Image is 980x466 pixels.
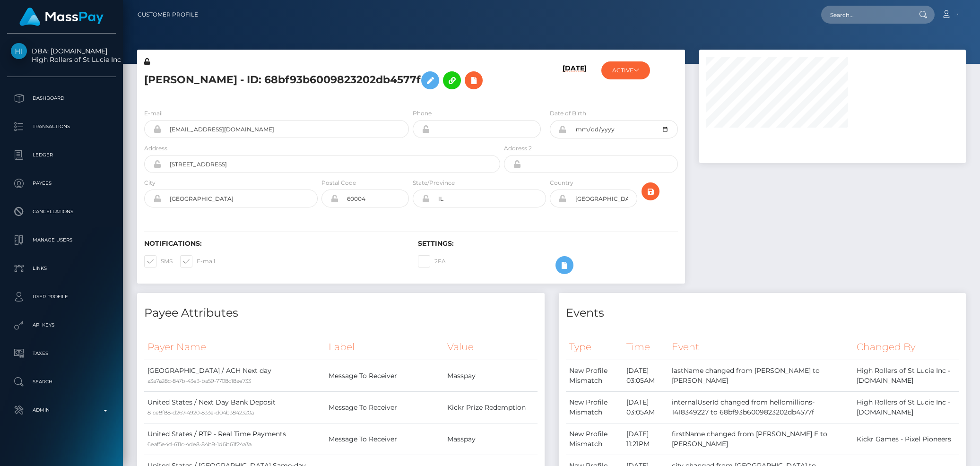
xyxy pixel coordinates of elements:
[144,144,167,153] label: Address
[7,86,116,110] a: Dashboard
[144,109,163,118] label: E-mail
[7,370,116,394] a: Search
[444,423,537,455] td: Masspay
[853,360,959,392] td: High Rollers of St Lucie Inc - [DOMAIN_NAME]
[504,144,532,153] label: Address 2
[566,423,623,455] td: New Profile Mismatch
[11,261,112,276] p: Links
[821,6,910,24] input: Search...
[147,378,251,384] small: a3a7a28c-847b-43e3-ba59-7708c18ae733
[668,423,853,455] td: firstName changed from [PERSON_NAME] E to [PERSON_NAME]
[418,255,446,268] label: 2FA
[11,403,112,417] p: Admin
[566,334,623,360] th: Type
[325,423,444,455] td: Message To Receiver
[668,392,853,423] td: internalUserId changed from hellomillions-1418349227 to 68bf93b6009823202db4577f
[7,143,116,167] a: Ledger
[7,398,116,422] a: Admin
[321,179,356,187] label: Postal Code
[7,257,116,280] a: Links
[325,334,444,360] th: Label
[7,172,116,195] a: Payees
[444,392,537,423] td: Kickr Prize Redemption
[144,67,495,94] h5: [PERSON_NAME] - ID: 68bf93b6009823202db4577f
[7,342,116,365] a: Taxes
[147,409,254,416] small: 81ce8f88-d267-4920-833e-d04b3842320a
[668,360,853,392] td: lastName changed from [PERSON_NAME] to [PERSON_NAME]
[7,228,116,252] a: Manage Users
[11,346,112,361] p: Taxes
[623,392,668,423] td: [DATE] 03:05AM
[418,240,677,248] h6: Settings:
[550,109,586,118] label: Date of Birth
[601,61,650,79] button: ACTIVE
[7,313,116,337] a: API Keys
[623,423,668,455] td: [DATE] 11:21PM
[7,200,116,224] a: Cancellations
[413,179,455,187] label: State/Province
[563,64,587,97] h6: [DATE]
[11,43,27,59] img: High Rollers of St Lucie Inc
[623,334,668,360] th: Time
[853,423,959,455] td: Kickr Games - Pixel Pioneers
[11,233,112,247] p: Manage Users
[853,334,959,360] th: Changed By
[7,115,116,138] a: Transactions
[144,334,325,360] th: Payer Name
[325,392,444,423] td: Message To Receiver
[11,205,112,219] p: Cancellations
[144,179,156,187] label: City
[11,176,112,190] p: Payees
[144,392,325,423] td: United States / Next Day Bank Deposit
[413,109,432,118] label: Phone
[144,423,325,455] td: United States / RTP - Real Time Payments
[444,334,537,360] th: Value
[7,47,116,64] span: DBA: [DOMAIN_NAME] High Rollers of St Lucie Inc
[566,392,623,423] td: New Profile Mismatch
[11,290,112,304] p: User Profile
[11,91,112,105] p: Dashboard
[138,5,198,25] a: Customer Profile
[853,392,959,423] td: High Rollers of St Lucie Inc - [DOMAIN_NAME]
[144,360,325,392] td: [GEOGRAPHIC_DATA] / ACH Next day
[7,285,116,309] a: User Profile
[11,120,112,134] p: Transactions
[550,179,573,187] label: Country
[668,334,853,360] th: Event
[144,240,404,248] h6: Notifications:
[180,255,215,268] label: E-mail
[11,148,112,162] p: Ledger
[144,305,538,321] h4: Payee Attributes
[444,360,537,392] td: Masspay
[147,441,252,448] small: 6eaf5e4d-611c-4de8-84b9-1d6b61f24a3a
[566,305,959,321] h4: Events
[11,318,112,332] p: API Keys
[144,255,173,268] label: SMS
[623,360,668,392] td: [DATE] 03:05AM
[566,360,623,392] td: New Profile Mismatch
[325,360,444,392] td: Message To Receiver
[19,8,104,26] img: MassPay Logo
[11,375,112,389] p: Search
